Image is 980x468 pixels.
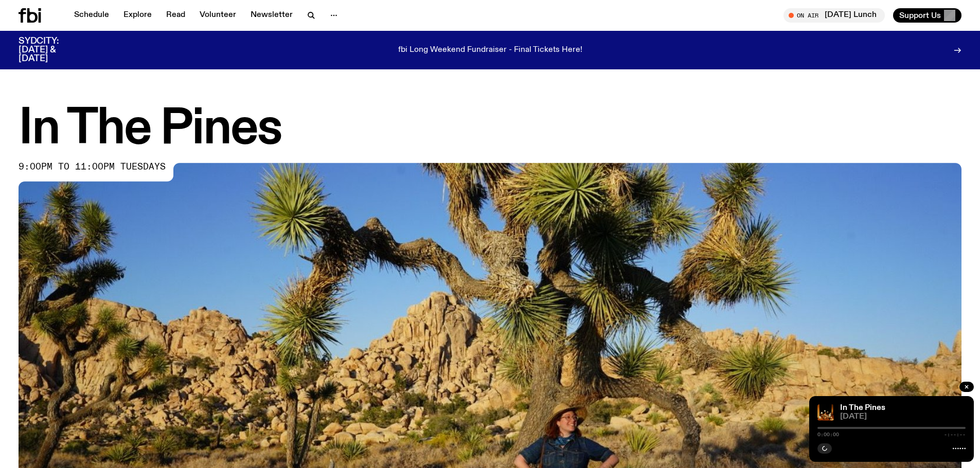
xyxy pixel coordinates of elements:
[840,404,885,412] a: In The Pines
[19,37,84,63] h3: SYDCITY: [DATE] & [DATE]
[19,163,166,171] span: 9:00pm to 11:00pm tuesdays
[783,8,885,23] button: On Air[DATE] Lunch
[944,432,966,437] span: -:--:--
[160,8,191,23] a: Read
[244,8,299,23] a: Newsletter
[193,8,242,23] a: Volunteer
[893,8,961,23] button: Support Us
[19,106,961,153] h1: In The Pines
[899,11,941,20] span: Support Us
[68,8,115,23] a: Schedule
[117,8,158,23] a: Explore
[398,46,582,55] p: fbi Long Weekend Fundraiser - Final Tickets Here!
[840,413,966,421] span: [DATE]
[817,432,839,437] span: 0:00:00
